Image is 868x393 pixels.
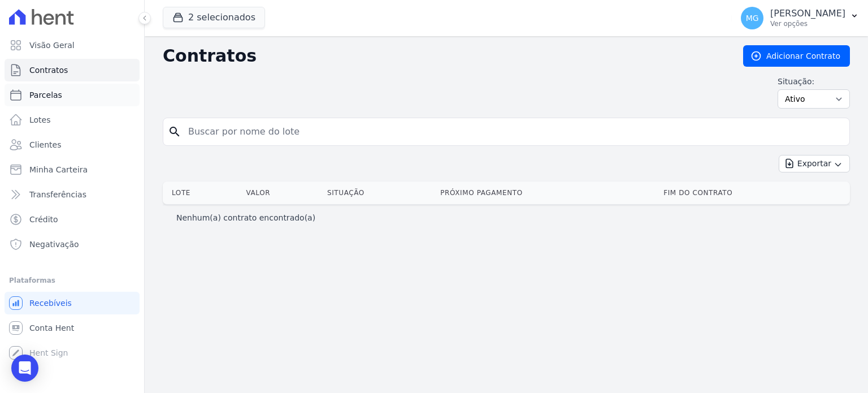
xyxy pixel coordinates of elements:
button: 2 selecionados [163,7,265,28]
th: Situação [323,182,436,204]
span: Visão Geral [29,40,75,51]
a: Lotes [5,109,140,131]
a: Negativação [5,233,140,256]
i: search [168,125,181,139]
div: Open Intercom Messenger [11,355,38,382]
span: Clientes [29,139,61,150]
span: MG [746,14,759,22]
th: Lote [163,182,241,204]
a: Recebíveis [5,292,140,314]
th: Próximo Pagamento [436,182,659,204]
span: Negativação [29,239,79,250]
p: Nenhum(a) contrato encontrado(a) [176,212,315,223]
a: Parcelas [5,84,140,106]
h2: Contratos [163,46,725,66]
th: Valor [241,182,323,204]
a: Visão Geral [5,34,140,57]
button: Exportar [779,155,850,172]
a: Crédito [5,208,140,231]
button: MG [PERSON_NAME] Ver opções [732,2,868,34]
span: Transferências [29,189,86,200]
a: Adicionar Contrato [743,45,850,67]
input: Buscar por nome do lote [181,120,845,143]
a: Minha Carteira [5,158,140,181]
span: Parcelas [29,89,62,101]
th: Fim do Contrato [659,182,850,204]
a: Clientes [5,133,140,156]
div: Plataformas [9,274,135,287]
a: Conta Hent [5,317,140,339]
span: Conta Hent [29,322,74,334]
p: [PERSON_NAME] [770,8,845,19]
label: Situação: [778,76,850,87]
span: Minha Carteira [29,164,88,175]
a: Transferências [5,183,140,206]
p: Ver opções [770,19,845,28]
span: Crédito [29,214,58,225]
span: Lotes [29,114,51,126]
a: Contratos [5,59,140,81]
span: Contratos [29,64,68,76]
span: Recebíveis [29,297,72,309]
